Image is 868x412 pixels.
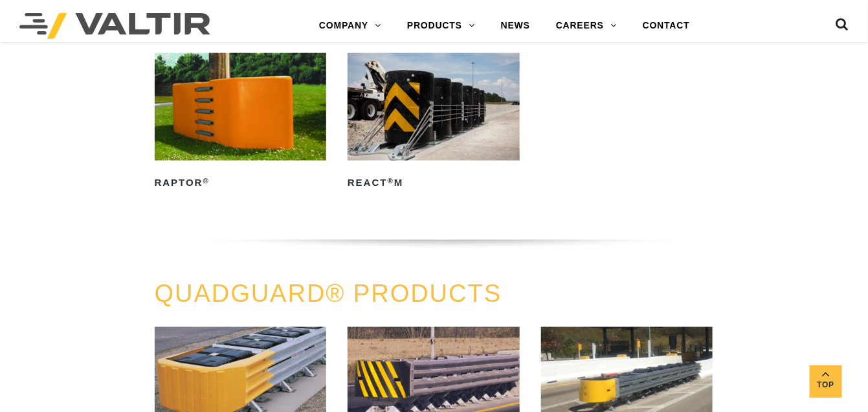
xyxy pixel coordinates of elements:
sup: ® [388,177,394,185]
a: CAREERS [543,13,630,39]
a: Top [810,365,842,398]
a: REACT®M [348,53,520,193]
h2: REACT M [348,172,520,193]
h2: RAPTOR [155,172,327,193]
a: NEWS [488,13,543,39]
a: QUADGUARD® PRODUCTS [155,280,502,307]
img: Valtir [19,13,210,39]
a: CONTACT [630,13,703,39]
a: PRODUCTS [394,13,488,39]
span: Top [810,378,842,393]
sup: ® [203,177,210,185]
a: RAPTOR® [155,53,327,193]
a: COMPANY [306,13,394,39]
